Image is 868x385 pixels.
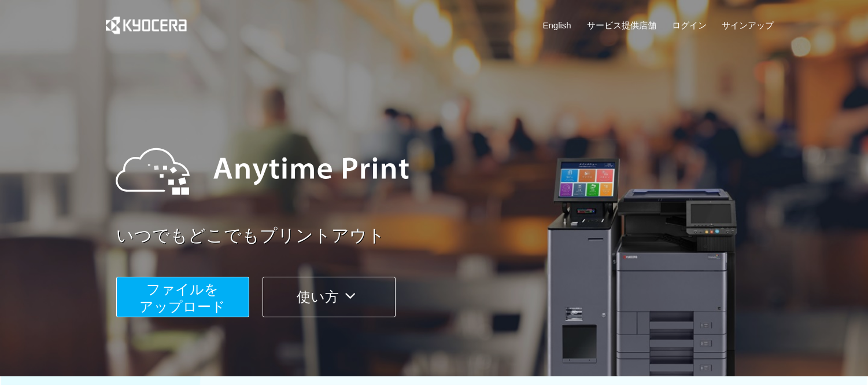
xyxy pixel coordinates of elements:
[139,281,226,314] span: ファイルを ​​アップロード
[672,19,707,31] a: ログイン
[722,19,774,31] a: サインアップ
[116,223,781,248] a: いつでもどこでもプリントアウト
[587,19,656,31] a: サービス提供店舗
[116,277,249,317] button: ファイルを​​アップロード
[263,277,396,317] button: 使い方
[543,19,571,31] a: English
